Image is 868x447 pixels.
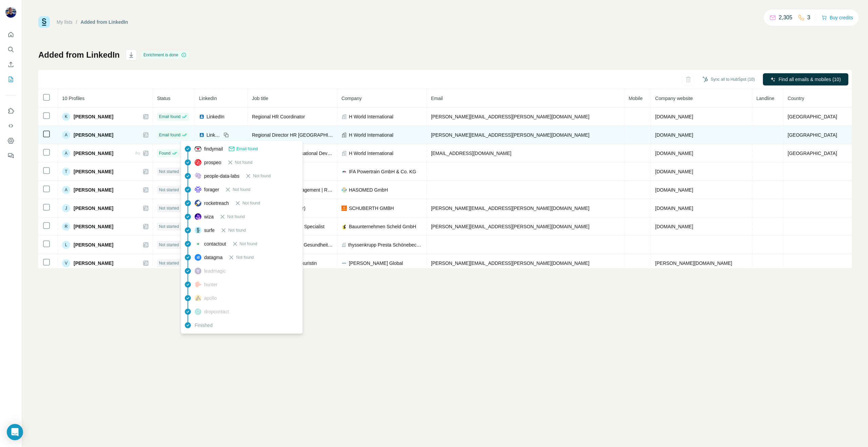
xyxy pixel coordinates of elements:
span: Not started [159,187,179,193]
span: Not found [240,241,257,247]
span: people-data-labs [204,173,239,179]
span: leadmagic [204,268,226,274]
span: Not found [227,214,245,220]
span: Not found [228,227,246,233]
a: My lists [57,19,73,25]
span: Finished [195,322,213,329]
span: Not started [159,169,179,175]
span: [PERSON_NAME][EMAIL_ADDRESS][PERSON_NAME][DOMAIN_NAME] [431,224,590,229]
span: [PERSON_NAME][DOMAIN_NAME] [655,260,732,266]
img: Avatar [5,7,16,18]
span: Not found [236,254,254,260]
span: [DOMAIN_NAME] [655,169,693,174]
span: Status [157,96,171,101]
span: [PERSON_NAME] [74,168,113,175]
div: R [62,222,70,231]
span: Not found [242,200,260,206]
span: findymail [204,145,223,152]
img: provider people-data-labs logo [195,173,201,179]
div: A [62,149,70,157]
img: provider leadmagic logo [195,268,201,274]
span: [PERSON_NAME] [74,241,113,248]
span: LinkedIn [199,96,217,101]
img: provider forager logo [195,186,201,193]
span: [PERSON_NAME][EMAIL_ADDRESS][PERSON_NAME][DOMAIN_NAME] [431,132,590,138]
span: Regional HR Coordinator [252,114,305,119]
img: company-logo [341,187,347,193]
span: [PERSON_NAME][EMAIL_ADDRESS][PERSON_NAME][DOMAIN_NAME] [431,114,590,119]
img: LinkedIn logo [199,114,204,119]
span: forager [204,186,219,193]
img: company-logo [341,206,347,211]
p: 3 [807,14,810,22]
img: LinkedIn logo [199,132,204,138]
span: H World International [349,132,393,138]
span: 10 Profiles [62,96,84,101]
button: My lists [5,73,16,85]
button: Use Surfe API [5,120,16,132]
span: [DOMAIN_NAME] [655,224,693,229]
span: Not started [159,223,179,230]
span: Company [341,96,362,101]
span: dropcontact [204,308,229,315]
div: Enrichment is done [141,51,189,59]
span: HASOMED GmbH [349,187,388,193]
span: H World International [349,113,393,120]
img: company-logo [341,169,347,174]
span: Landline [756,96,774,101]
img: provider contactout logo [195,242,201,246]
span: [PERSON_NAME] [74,187,113,193]
button: Dashboard [5,135,16,147]
img: provider wiza logo [195,213,201,220]
span: thyssenkrupp Presta Schönebeck GmbH [348,241,422,248]
img: Surfe Logo [38,16,50,28]
span: LinkedIn [206,132,221,138]
span: Find all emails & mobiles (10) [778,76,841,83]
img: provider dropcontact logo [195,308,201,315]
div: Open Intercom Messenger [7,424,23,440]
button: Quick start [5,28,16,41]
button: Buy credits [822,13,853,22]
span: [PERSON_NAME] [74,150,113,157]
span: hunter [204,281,218,288]
span: contactout [204,240,226,247]
button: Feedback [5,150,16,162]
span: Found [159,150,171,156]
span: [PERSON_NAME] [74,205,113,212]
span: Not found [253,173,271,179]
span: HR Expert Betriebliches Gesundheitsmanagement [252,242,358,248]
span: Job title [252,96,268,101]
span: prospeo [204,159,221,166]
span: Senior People & Culture Specialist [252,224,324,229]
span: Email found [159,114,180,120]
div: V [62,259,70,267]
img: provider apollo logo [195,295,201,302]
span: Country [788,96,804,101]
div: K [62,113,70,121]
span: apollo [204,295,217,302]
img: provider rocketreach logo [195,200,201,207]
span: datagma [204,254,222,261]
img: provider prospeo logo [195,159,201,166]
span: [PERSON_NAME] [74,132,113,138]
img: provider hunter logo [195,281,201,287]
span: [PERSON_NAME][EMAIL_ADDRESS][PERSON_NAME][DOMAIN_NAME] [431,206,590,211]
button: Find all emails & mobiles (10) [763,73,848,85]
img: provider surfe logo [195,227,201,233]
span: Not found [233,187,250,193]
span: [DOMAIN_NAME] [655,114,693,119]
span: [GEOGRAPHIC_DATA] [788,151,837,156]
span: LinkedIn [206,113,224,120]
div: A [62,131,70,139]
button: Use Surfe on LinkedIn [5,105,16,117]
span: [GEOGRAPHIC_DATA] [788,114,837,119]
span: [PERSON_NAME] [74,260,113,267]
button: Sync all to HubSpot (10) [698,74,759,84]
span: [PERSON_NAME] [74,113,113,120]
span: [DOMAIN_NAME] [655,151,693,156]
span: [DOMAIN_NAME] [655,206,693,211]
div: Added from LinkedIn [81,19,128,25]
span: [DOMAIN_NAME] [655,132,693,138]
span: [GEOGRAPHIC_DATA] [788,132,837,138]
h1: Added from LinkedIn [38,50,120,60]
